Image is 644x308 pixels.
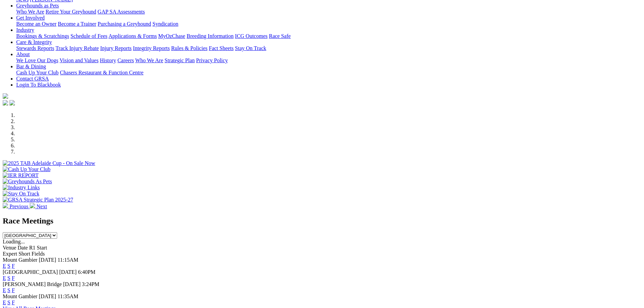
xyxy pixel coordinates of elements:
a: Rules & Policies [171,45,208,51]
a: F [12,263,15,269]
a: ICG Outcomes [235,33,267,39]
a: Careers [117,57,134,63]
a: Industry [16,27,34,33]
a: Breeding Information [187,33,234,39]
a: E [3,287,6,293]
a: GAP SA Assessments [98,9,145,15]
a: Become a Trainer [58,21,96,27]
h2: Race Meetings [3,216,641,226]
span: [DATE] [39,293,56,299]
a: Syndication [152,21,178,27]
img: facebook.svg [3,100,8,105]
span: [DATE] [63,281,81,287]
span: Expert [3,251,17,257]
a: F [12,287,15,293]
a: Bar & Dining [16,64,46,69]
span: [DATE] [59,269,77,275]
span: Date [18,245,28,251]
span: [DATE] [39,257,56,263]
img: Stay On Track [3,191,39,197]
a: Get Involved [16,15,45,21]
a: Privacy Policy [196,57,228,63]
a: S [7,263,10,269]
a: Purchasing a Greyhound [98,21,151,27]
a: History [100,57,116,63]
a: E [3,263,6,269]
span: [PERSON_NAME] Bridge [3,281,62,287]
span: Previous [9,204,28,209]
span: 11:35AM [57,293,78,299]
div: Industry [16,33,641,39]
div: Care & Integrity [16,45,641,51]
div: Bar & Dining [16,70,641,76]
a: Stay On Track [235,45,266,51]
a: Previous [3,204,30,209]
a: Race Safe [269,33,290,39]
a: Who We Are [16,9,44,15]
span: Venue [3,245,16,251]
a: Integrity Reports [133,45,170,51]
a: S [7,300,10,305]
a: E [3,275,6,281]
img: GRSA Strategic Plan 2025-27 [3,197,73,203]
a: Contact GRSA [16,76,49,81]
img: IER REPORT [3,172,39,179]
img: 2025 TAB Adelaide Cup - On Sale Now [3,160,95,166]
a: Fact Sheets [209,45,234,51]
a: Applications & Forms [109,33,157,39]
a: F [12,300,15,305]
span: Short [19,251,30,257]
span: 3:24PM [82,281,99,287]
a: Cash Up Your Club [16,70,58,75]
img: Industry Links [3,185,40,191]
img: Cash Up Your Club [3,166,50,172]
a: Strategic Plan [165,57,195,63]
img: logo-grsa-white.png [3,93,8,99]
a: Stewards Reports [16,45,54,51]
div: Get Involved [16,21,641,27]
span: 11:15AM [57,257,78,263]
span: Next [37,204,47,209]
a: Who We Are [135,57,163,63]
a: Bookings & Scratchings [16,33,69,39]
a: MyOzChase [158,33,185,39]
span: Fields [31,251,45,257]
span: R1 Start [29,245,47,251]
a: Chasers Restaurant & Function Centre [60,70,143,75]
a: Login To Blackbook [16,82,61,88]
a: Schedule of Fees [70,33,107,39]
img: chevron-left-pager-white.svg [3,203,8,208]
span: Mount Gambier [3,293,38,299]
a: We Love Our Dogs [16,57,58,63]
a: F [12,275,15,281]
img: chevron-right-pager-white.svg [30,203,35,208]
div: About [16,57,641,64]
a: E [3,300,6,305]
a: Next [30,204,47,209]
div: Greyhounds as Pets [16,9,641,15]
span: 6:40PM [78,269,96,275]
a: Retire Your Greyhound [46,9,96,15]
a: Injury Reports [100,45,132,51]
a: Become an Owner [16,21,56,27]
span: Loading... [3,239,25,244]
a: S [7,287,10,293]
a: Track Injury Rebate [55,45,99,51]
span: [GEOGRAPHIC_DATA] [3,269,58,275]
a: S [7,275,10,281]
img: twitter.svg [9,100,15,105]
a: Vision and Values [59,57,98,63]
span: Mount Gambier [3,257,38,263]
img: Greyhounds As Pets [3,179,52,185]
a: About [16,51,30,57]
a: Care & Integrity [16,39,52,45]
a: Greyhounds as Pets [16,3,59,8]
